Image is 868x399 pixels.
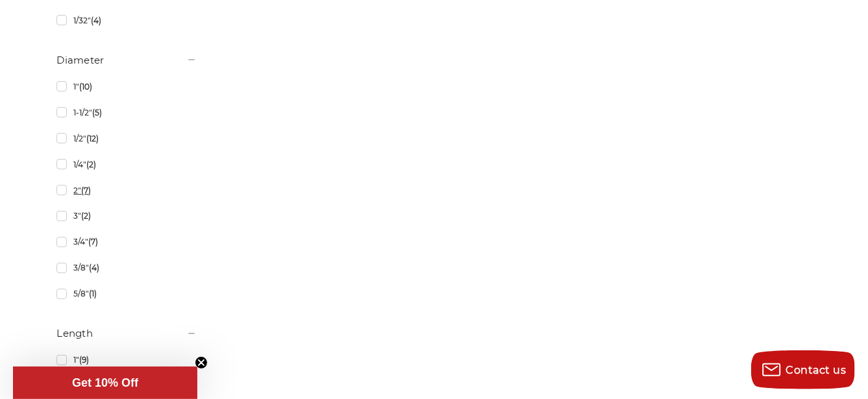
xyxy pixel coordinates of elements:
[56,179,197,202] a: 2"
[56,153,197,176] a: 1/4"
[79,355,89,365] span: (9)
[89,263,99,272] span: (4)
[72,376,138,389] span: Get 10% Off
[89,289,97,298] span: (1)
[81,211,91,221] span: (2)
[195,356,208,369] button: Close teaser
[56,230,197,253] a: 3/4"
[13,367,197,399] div: Get 10% OffClose teaser
[88,237,98,247] span: (7)
[91,16,101,25] span: (4)
[56,256,197,279] a: 3/8"
[81,186,91,195] span: (7)
[56,9,197,32] a: 1/32"
[56,326,197,341] h5: Length
[56,204,197,227] a: 3"
[92,108,102,117] span: (5)
[56,282,197,305] a: 5/8"
[56,348,197,371] a: 1"
[79,82,92,91] span: (10)
[56,53,197,68] h5: Diameter
[56,75,197,98] a: 1"
[86,160,96,169] span: (2)
[56,127,197,150] a: 1/2"
[786,364,847,376] span: Contact us
[751,350,855,389] button: Contact us
[56,101,197,124] a: 1-1/2"
[86,134,99,143] span: (12)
